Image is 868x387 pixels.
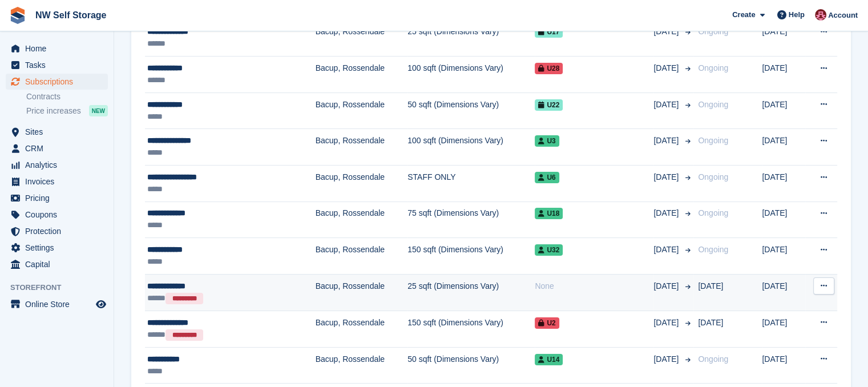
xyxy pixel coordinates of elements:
td: 150 sqft (Dimensions Vary) [407,238,535,275]
span: U3 [535,135,559,147]
img: Josh Vines [815,9,826,21]
span: [DATE] [653,353,681,365]
span: Pricing [25,190,94,206]
span: Protection [25,223,94,239]
span: Coupons [25,207,94,223]
td: [DATE] [762,129,805,166]
span: [DATE] [653,135,681,147]
span: Ongoing [698,245,728,254]
a: menu [6,157,108,173]
a: menu [6,57,108,73]
span: U28 [535,63,563,74]
td: Bacup, Rossendale [316,238,408,275]
span: Ongoing [698,172,728,182]
span: Online Store [25,296,94,312]
a: menu [6,190,108,206]
td: [DATE] [762,201,805,238]
span: Home [25,41,94,57]
td: [DATE] [762,238,805,275]
a: menu [6,74,108,90]
a: NW Self Storage [31,6,111,25]
td: [DATE] [762,20,805,57]
span: [DATE] [653,317,681,329]
span: U17 [535,26,563,38]
td: STAFF ONLY [407,166,535,202]
td: [DATE] [762,347,805,384]
td: Bacup, Rossendale [316,201,408,238]
td: Bacup, Rossendale [316,311,408,347]
span: [DATE] [698,281,723,291]
span: Tasks [25,57,94,73]
td: 25 sqft (Dimensions Vary) [407,20,535,57]
td: [DATE] [762,57,805,93]
span: [DATE] [653,280,681,292]
span: [DATE] [653,99,681,111]
a: menu [6,207,108,223]
td: [DATE] [762,274,805,311]
span: Ongoing [698,208,728,217]
span: U22 [535,99,563,111]
span: [DATE] [698,318,723,327]
span: [DATE] [653,62,681,74]
a: menu [6,124,108,140]
span: Help [789,9,805,21]
span: Create [732,9,755,21]
td: Bacup, Rossendale [316,92,408,129]
span: Sites [25,124,94,140]
span: Capital [25,256,94,272]
span: [DATE] [653,171,681,183]
a: menu [6,140,108,156]
a: menu [6,256,108,272]
a: menu [6,223,108,239]
td: 25 sqft (Dimensions Vary) [407,274,535,311]
span: Subscriptions [25,74,94,90]
span: Ongoing [698,354,728,364]
td: 100 sqft (Dimensions Vary) [407,57,535,93]
img: stora-icon-8386f47178a22dfd0bd8f6a31ec36ba5ce8667c1dd55bd0f319d3a0aa187defe.svg [9,7,26,24]
span: Invoices [25,174,94,190]
td: Bacup, Rossendale [316,57,408,93]
span: Price increases [26,106,81,116]
span: Ongoing [698,27,728,36]
span: U32 [535,244,563,256]
span: Ongoing [698,100,728,109]
td: Bacup, Rossendale [316,274,408,311]
div: None [535,280,653,292]
td: 150 sqft (Dimensions Vary) [407,311,535,347]
td: 50 sqft (Dimensions Vary) [407,347,535,384]
span: U6 [535,172,559,183]
div: NEW [89,105,108,116]
span: U14 [535,354,563,365]
span: [DATE] [653,26,681,38]
td: 100 sqft (Dimensions Vary) [407,129,535,166]
td: 75 sqft (Dimensions Vary) [407,201,535,238]
a: Preview store [94,297,108,311]
td: Bacup, Rossendale [316,20,408,57]
span: [DATE] [653,207,681,219]
span: CRM [25,140,94,156]
a: menu [6,296,108,312]
span: Account [828,10,858,21]
span: [DATE] [653,244,681,256]
span: Analytics [25,157,94,173]
a: Price increases NEW [26,104,108,117]
span: U18 [535,208,563,219]
td: [DATE] [762,92,805,129]
a: menu [6,240,108,256]
span: Storefront [10,282,114,293]
span: Ongoing [698,63,728,72]
td: Bacup, Rossendale [316,166,408,202]
td: 50 sqft (Dimensions Vary) [407,92,535,129]
a: menu [6,41,108,57]
a: Contracts [26,91,108,102]
span: Ongoing [698,136,728,145]
td: Bacup, Rossendale [316,347,408,384]
td: Bacup, Rossendale [316,129,408,166]
span: U2 [535,317,559,329]
a: menu [6,174,108,190]
td: [DATE] [762,166,805,202]
span: Settings [25,240,94,256]
td: [DATE] [762,311,805,347]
